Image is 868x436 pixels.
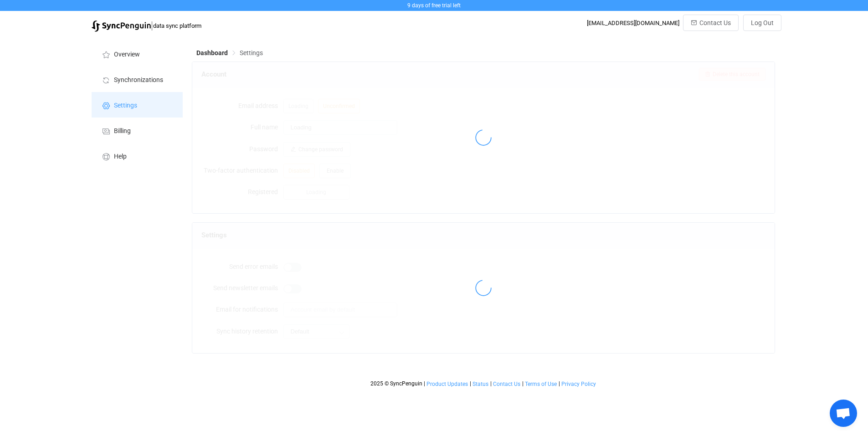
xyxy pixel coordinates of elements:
span: 9 days of free trial left [407,2,461,9]
a: Settings [92,92,183,118]
span: Settings [114,102,137,109]
img: syncpenguin.svg [92,21,151,32]
span: Privacy Policy [561,381,596,387]
div: Open chat [830,400,857,427]
a: Terms of Use [524,381,557,387]
span: Settings [240,49,263,56]
span: Contact Us [699,19,731,26]
a: Product Updates [426,381,468,387]
span: data sync platform [153,22,201,29]
span: Overview [114,51,140,58]
span: Help [114,153,127,160]
a: Overview [92,41,183,67]
a: Synchronizations [92,67,183,92]
span: Synchronizations [114,77,163,84]
span: Terms of Use [525,381,557,387]
span: Status [473,381,488,387]
span: | [470,380,471,387]
span: Contact Us [493,381,520,387]
span: Product Updates [426,381,468,387]
span: Billing [114,128,131,135]
div: Breadcrumb [196,50,263,56]
span: Dashboard [196,49,228,56]
span: | [151,19,153,32]
span: 2025 © SyncPenguin [370,380,422,387]
button: Contact Us [683,15,739,31]
a: Contact Us [493,381,521,387]
a: Privacy Policy [561,381,596,387]
a: Billing [92,118,183,143]
span: | [522,380,524,387]
span: Log Out [751,19,774,26]
span: | [559,380,560,387]
a: |data sync platform [92,19,201,32]
a: Status [472,381,489,387]
div: [EMAIL_ADDRESS][DOMAIN_NAME] [587,20,679,26]
span: | [424,380,425,387]
a: Help [92,143,183,169]
span: | [490,380,492,387]
button: Log Out [743,15,781,31]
